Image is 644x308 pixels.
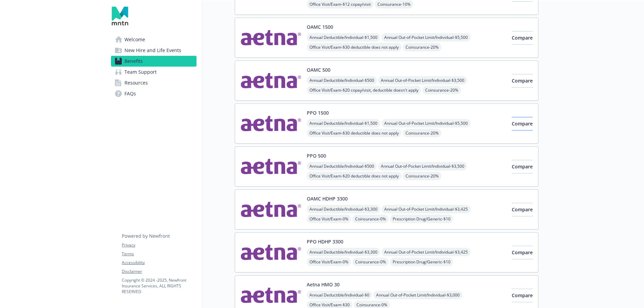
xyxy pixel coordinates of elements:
a: Resources [111,77,197,88]
span: Coinsurance - 0% [352,258,389,266]
a: Privacy [122,242,196,248]
img: Aetna Inc carrier logo [240,152,301,181]
span: Coinsurance - 20% [422,86,461,94]
a: FAQs [111,88,197,99]
span: Coinsurance - 20% [403,43,441,51]
span: Office Visit/Exam - 0% [307,215,351,223]
span: Annual Out-of-Pocket Limit/Individual - $3,425 [382,248,470,256]
a: Team Support [111,67,197,77]
a: Benefits [111,56,197,67]
span: Annual Deductible/Individual - $500 [307,76,377,85]
button: PPO 1500 [307,109,329,116]
span: Annual Out-of-Pocket Limit/Individual - $5,500 [382,33,470,42]
span: Office Visit/Exam - $30 deductible does not apply [307,43,401,51]
span: Coinsurance - 0% [352,215,389,223]
span: Compare [512,77,533,84]
a: Accessibility [122,260,196,266]
span: Annual Out-of-Pocket Limit/Individual - $3,500 [378,76,467,85]
span: Annual Deductible/Individual - $3,300 [307,248,380,256]
span: Resources [124,77,148,88]
button: Compare [512,31,533,45]
span: Compare [512,34,533,41]
span: Annual Deductible/Individual - $3,300 [307,205,380,213]
span: Office Visit/Exam - $20 deductible does not apply [307,172,401,180]
span: Annual Deductible/Individual - $500 [307,162,377,170]
span: Annual Deductible/Individual - $1,500 [307,119,380,127]
span: Coinsurance - 20% [403,172,441,180]
span: Annual Deductible/Individual - $0 [307,291,372,299]
span: Compare [512,163,533,170]
button: PPO 500 [307,152,326,159]
span: Compare [512,249,533,256]
button: Compare [512,203,533,216]
p: Copyright © 2024 - 2025 , Newfront Insurance Services, ALL RIGHTS RESERVED [122,277,196,294]
span: Annual Out-of-Pocket Limit/Individual - $3,000 [373,291,462,299]
button: Compare [512,117,533,131]
button: PPO HDHP 3300 [307,238,343,245]
button: Compare [512,289,533,302]
span: Office Visit/Exam - $30 deductible does not apply [307,129,401,137]
button: Compare [512,74,533,88]
span: Team Support [124,67,157,77]
a: New Hire and Life Events [111,45,197,56]
img: Aetna Inc carrier logo [240,195,301,224]
span: Annual Out-of-Pocket Limit/Individual - $3,425 [382,205,470,213]
button: OAMC 1500 [307,23,333,30]
img: Aetna Inc carrier logo [240,23,301,52]
span: Welcome [124,34,145,45]
img: Aetna Inc carrier logo [240,66,301,95]
span: Compare [512,206,533,213]
span: Annual Out-of-Pocket Limit/Individual - $5,500 [382,119,470,127]
a: Terms [122,251,196,257]
span: Office Visit/Exam - $20 copay/visit, deductible doesn't apply [307,86,421,94]
span: New Hire and Life Events [124,45,181,56]
button: Aetna HMO 30 [307,281,340,288]
button: OAMC 500 [307,66,330,73]
a: Welcome [111,34,197,45]
button: OAMC HDHP 3300 [307,195,348,202]
span: Prescription Drug/Generic - $10 [390,215,453,223]
img: Aetna Inc carrier logo [240,109,301,138]
a: Disclaimer [122,268,196,275]
span: Benefits [124,56,143,67]
span: Compare [512,120,533,127]
span: Compare [512,292,533,299]
span: Prescription Drug/Generic - $10 [390,258,453,266]
span: FAQs [124,88,136,99]
button: Compare [512,246,533,259]
span: Coinsurance - 20% [403,129,441,137]
span: Annual Deductible/Individual - $1,500 [307,33,380,42]
button: Compare [512,160,533,173]
img: Aetna Inc carrier logo [240,238,301,267]
span: Office Visit/Exam - 0% [307,258,351,266]
span: Annual Out-of-Pocket Limit/Individual - $3,500 [378,162,467,170]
